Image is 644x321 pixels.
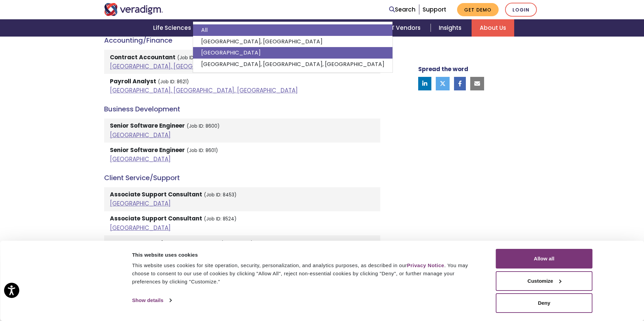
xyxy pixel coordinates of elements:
[505,3,537,17] a: Login
[193,47,392,59] a: [GEOGRAPHIC_DATA]
[104,105,380,113] h4: Business Development
[431,19,472,37] a: Insights
[110,62,298,70] a: [GEOGRAPHIC_DATA], [GEOGRAPHIC_DATA], [GEOGRAPHIC_DATA]
[201,19,282,37] a: Health Plans + Payers
[193,24,392,36] a: All
[457,3,499,16] a: Get Demo
[221,240,253,247] small: (Job ID: 8673)
[193,36,392,47] a: [GEOGRAPHIC_DATA], [GEOGRAPHIC_DATA]
[110,77,156,85] strong: Payroll Analyst
[204,216,237,222] small: (Job ID: 8524)
[110,86,298,94] a: [GEOGRAPHIC_DATA], [GEOGRAPHIC_DATA], [GEOGRAPHIC_DATA]
[110,239,219,247] strong: Contractor- Product Support Intern
[110,53,175,61] strong: Contract Accountant
[110,122,185,130] strong: Senior Software Engineer
[132,251,481,259] div: This website uses cookies
[104,3,163,16] img: Veradigm logo
[110,199,171,208] a: [GEOGRAPHIC_DATA]
[132,261,481,286] div: This website uses cookies for site operation, security, personalization, and analytics purposes, ...
[361,19,431,37] a: Health IT Vendors
[496,271,593,291] button: Customize
[418,65,468,73] strong: Spread the word
[145,19,201,37] a: Life Sciences
[496,249,593,269] button: Allow all
[282,19,361,37] a: Healthcare Providers
[132,295,171,305] a: Show details
[104,36,380,44] h4: Accounting/Finance
[110,155,171,163] a: [GEOGRAPHIC_DATA]
[110,146,185,154] strong: Senior Software Engineer
[193,59,392,70] a: [GEOGRAPHIC_DATA], [GEOGRAPHIC_DATA], [GEOGRAPHIC_DATA]
[177,55,210,61] small: (Job ID: 8829)
[407,262,444,268] a: Privacy Notice
[204,192,237,198] small: (Job ID: 8453)
[496,293,593,313] button: Deny
[110,224,171,232] a: [GEOGRAPHIC_DATA]
[187,147,218,154] small: (Job ID: 8601)
[187,123,220,129] small: (Job ID: 8600)
[110,190,202,198] strong: Associate Support Consultant
[389,5,415,14] a: Search
[110,131,171,139] a: [GEOGRAPHIC_DATA]
[104,174,380,182] h4: Client Service/Support
[423,5,446,14] a: Support
[110,214,202,222] strong: Associate Support Consultant
[158,79,189,85] small: (Job ID: 8621)
[472,19,514,37] a: About Us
